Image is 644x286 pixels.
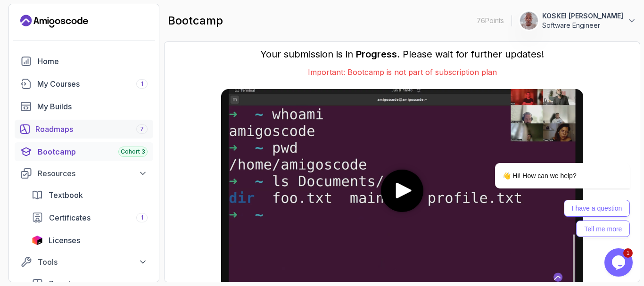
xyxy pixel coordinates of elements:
[221,48,583,61] p: Your submission is in . Please wait for further updates!
[49,212,91,223] span: Certificates
[542,11,623,21] p: KOSKEI [PERSON_NAME]
[38,168,148,179] div: Resources
[49,189,83,201] span: Textbook
[542,21,623,30] p: Software Engineer
[32,236,43,245] img: jetbrains icon
[15,97,153,116] a: builds
[26,186,153,204] a: textbook
[520,12,538,30] img: user profile image
[15,142,153,161] a: bootcamp
[15,74,153,93] a: courses
[520,11,636,30] button: user profile imageKOSKEI [PERSON_NAME]Software Engineer
[356,49,397,60] span: Progress
[15,253,153,270] button: Tools
[26,208,153,227] a: certificates
[141,80,143,88] span: 1
[604,248,635,277] iframe: chat widget
[477,16,504,25] p: 76 Points
[141,214,143,221] span: 1
[140,125,144,133] span: 7
[20,14,88,29] a: Landing page
[37,101,148,112] div: My Builds
[38,146,148,157] div: Bootcamp
[465,89,635,244] iframe: chat widget
[35,123,148,135] div: Roadmaps
[49,235,80,246] span: Licenses
[26,231,153,250] a: licenses
[38,56,148,67] div: Home
[37,78,148,90] div: My Courses
[221,66,583,78] p: Important: Bootcamp is not part of subscription plan
[168,13,223,28] h2: bootcamp
[15,120,153,139] a: roadmaps
[121,148,145,155] span: Cohort 3
[38,256,148,268] div: Tools
[15,52,153,71] a: home
[15,165,153,182] button: Resources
